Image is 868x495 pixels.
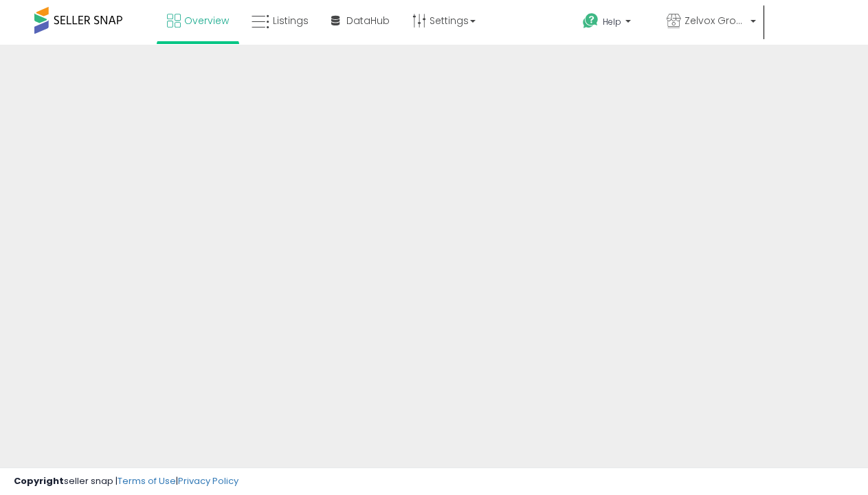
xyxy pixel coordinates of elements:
i: Get Help [582,12,599,30]
span: Listings [273,14,309,27]
span: DataHub [346,14,390,27]
a: Privacy Policy [178,474,238,487]
strong: Copyright [14,474,64,487]
span: Overview [184,14,229,27]
span: Help [603,16,621,27]
div: seller snap | | [14,475,238,488]
span: Zelvox Group LLC [685,14,746,27]
a: Terms of Use [118,474,176,487]
a: Help [572,2,654,45]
